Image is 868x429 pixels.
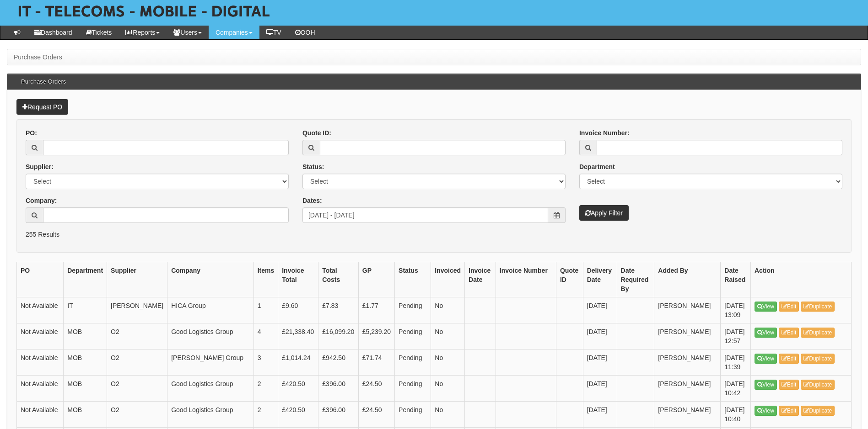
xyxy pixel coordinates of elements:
td: [DATE] [583,323,617,350]
a: Edit [779,406,799,416]
p: 255 Results [26,230,842,239]
td: [PERSON_NAME] [654,297,721,323]
td: Pending [395,297,431,323]
td: MOB [64,376,107,402]
label: Company: [26,196,57,205]
a: TV [259,26,288,39]
th: Department [64,262,107,297]
td: Pending [395,376,431,402]
th: Status [395,262,431,297]
a: Duplicate [801,406,835,416]
td: 2 [253,402,278,428]
td: No [431,376,465,402]
td: £396.00 [318,402,358,428]
td: £1.77 [358,297,394,323]
td: O2 [107,323,167,350]
a: Edit [779,354,799,364]
td: [DATE] 11:39 [721,350,751,376]
td: [DATE] [583,376,617,402]
td: [DATE] 10:40 [721,402,751,428]
td: No [431,350,465,376]
td: £420.50 [278,376,318,402]
td: Not Available [17,402,64,428]
td: No [431,402,465,428]
a: Duplicate [801,328,835,338]
a: Tickets [79,26,119,39]
td: £5,239.20 [358,323,394,350]
a: Dashboard [27,26,79,39]
h3: Purchase Orders [16,74,70,90]
td: Pending [395,350,431,376]
label: Invoice Number: [579,128,630,138]
label: PO: [26,128,37,138]
th: Invoice Number [496,262,556,297]
a: View [755,328,777,338]
th: Invoice Date [465,262,496,297]
td: O2 [107,402,167,428]
th: GP [358,262,394,297]
th: Action [751,262,852,297]
td: [PERSON_NAME] [654,402,721,428]
label: Dates: [302,196,322,205]
td: Good Logistics Group [167,376,253,402]
th: Invoice Total [278,262,318,297]
td: [DATE] 12:57 [721,323,751,350]
th: Items [253,262,278,297]
td: 3 [253,350,278,376]
td: £21,338.40 [278,323,318,350]
a: Companies [209,26,259,39]
a: Users [167,26,209,39]
td: MOB [64,323,107,350]
td: No [431,323,465,350]
td: No [431,297,465,323]
a: Reports [119,26,167,39]
td: 1 [253,297,278,323]
a: View [755,406,777,416]
a: Duplicate [801,302,835,312]
a: Edit [779,302,799,312]
td: £396.00 [318,376,358,402]
th: PO [17,262,64,297]
th: Total Costs [318,262,358,297]
a: View [755,380,777,390]
td: £24.50 [358,376,394,402]
td: 4 [253,323,278,350]
td: [DATE] 13:09 [721,297,751,323]
td: Good Logistics Group [167,402,253,428]
a: View [755,302,777,312]
td: [DATE] [583,402,617,428]
a: OOH [288,26,322,39]
td: Pending [395,323,431,350]
button: Apply Filter [579,205,629,221]
td: [DATE] 10:42 [721,376,751,402]
th: Date Required By [617,262,654,297]
td: MOB [64,402,107,428]
td: IT [64,297,107,323]
td: [PERSON_NAME] [654,350,721,376]
label: Supplier: [26,162,54,171]
th: Date Raised [721,262,751,297]
td: [PERSON_NAME] [107,297,167,323]
a: View [755,354,777,364]
li: Purchase Orders [14,53,62,62]
td: £942.50 [318,350,358,376]
label: Department [579,162,615,171]
td: MOB [64,350,107,376]
td: Not Available [17,323,64,350]
td: £16,099.20 [318,323,358,350]
td: £9.60 [278,297,318,323]
td: [DATE] [583,350,617,376]
a: Edit [779,380,799,390]
td: [PERSON_NAME] [654,376,721,402]
td: O2 [107,376,167,402]
label: Status: [302,162,324,171]
th: Quote ID [556,262,583,297]
td: O2 [107,350,167,376]
td: £71.74 [358,350,394,376]
label: Quote ID: [302,128,331,138]
td: Not Available [17,350,64,376]
td: [PERSON_NAME] Group [167,350,253,376]
td: [PERSON_NAME] [654,323,721,350]
th: Invoiced [431,262,465,297]
td: £420.50 [278,402,318,428]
